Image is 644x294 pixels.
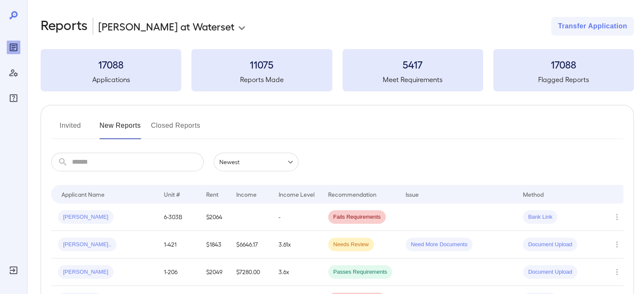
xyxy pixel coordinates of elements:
td: 1-421 [157,231,199,258]
div: Recommendation [328,189,376,199]
td: - [272,203,321,231]
td: $2049 [199,258,229,286]
button: Transfer Application [551,17,634,36]
span: [PERSON_NAME] [58,268,113,276]
div: Log Out [7,264,20,277]
td: 1-206 [157,258,199,286]
div: Rent [206,189,220,199]
p: [PERSON_NAME] at Waterset [98,19,235,33]
button: Row Actions [610,265,624,279]
button: Invited [51,119,89,139]
span: [PERSON_NAME] [58,213,113,221]
h5: Reports Made [191,74,332,85]
div: Applicant Name [61,189,105,199]
button: Row Actions [610,210,624,224]
span: Document Upload [523,241,577,249]
h3: 11075 [191,58,332,71]
h2: Reports [41,17,88,36]
td: 6-303B [157,203,199,231]
span: Bank Link [523,213,557,221]
span: Fails Requirements [328,213,386,221]
h3: 5417 [343,58,483,71]
td: 3.61x [272,231,321,258]
span: Need More Documents [406,241,473,249]
h5: Meet Requirements [343,74,483,85]
summary: 17088Applications11075Reports Made5417Meet Requirements17088Flagged Reports [41,49,634,91]
button: Closed Reports [151,119,201,139]
div: Income [236,189,257,199]
td: $6646.17 [229,231,272,258]
h3: 17088 [41,58,181,71]
button: Row Actions [610,238,624,251]
span: Needs Review [328,241,374,249]
div: Unit # [164,189,180,199]
button: New Reports [100,119,141,139]
td: $1843 [199,231,229,258]
span: Document Upload [523,268,577,276]
h5: Applications [41,74,181,85]
span: Passes Requirements [328,268,392,276]
div: FAQ [7,91,20,105]
div: Income Level [279,189,315,199]
h3: 17088 [493,58,634,71]
td: $2064 [199,203,229,231]
h5: Flagged Reports [493,74,634,85]
div: Issue [406,189,419,199]
td: 3.6x [272,258,321,286]
div: Method [523,189,544,199]
div: Newest [214,153,299,171]
div: Manage Users [7,66,20,80]
td: $7280.00 [229,258,272,286]
span: [PERSON_NAME].. [58,241,116,249]
div: Reports [7,41,20,54]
